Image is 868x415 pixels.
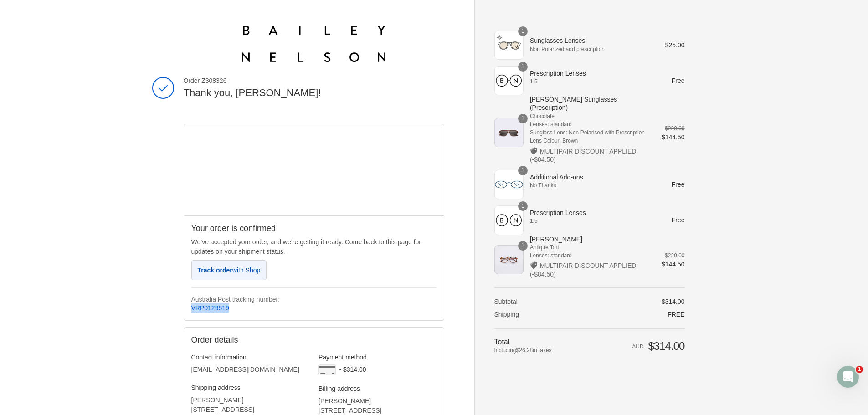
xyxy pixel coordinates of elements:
span: $144.50 [662,261,685,268]
h3: Shipping address [191,384,309,392]
span: $314.00 [662,298,685,305]
span: 1 [518,62,528,72]
img: Bailey Nelson Australia [242,26,385,62]
span: [PERSON_NAME] Sunglasses (Prescription) [530,95,649,112]
span: [PERSON_NAME] [530,235,649,243]
span: Order Z308326 [184,77,444,85]
iframe: Intercom live chat [837,366,859,388]
span: Free [672,216,685,224]
span: 1 [856,366,863,373]
h2: Order details [191,335,437,345]
span: Sunglasses Lenses [530,36,649,45]
span: MULTIPAIR DISCOUNT APPLIED (-$84.50) [530,262,637,277]
h2: Your order is confirmed [191,223,437,234]
span: Lens Colour: Brown [530,137,649,145]
del: $229.00 [665,252,684,259]
span: $26.28 [516,347,533,354]
span: 1 [518,114,528,123]
span: AUD [632,343,643,350]
p: We’ve accepted your order, and we’re getting it ready. Come back to this page for updates on your... [191,237,437,256]
span: $25.00 [665,41,685,49]
img: Sunglasses Lenses - Non Polarized add prescription [494,31,524,60]
span: Shipping [494,311,519,318]
img: Bessie II Sunglasses (Prescription) - Chocolate [494,118,524,147]
span: Prescription Lenses [530,209,649,217]
bdo: [EMAIL_ADDRESS][DOMAIN_NAME] [191,366,299,373]
h3: Contact information [191,353,309,361]
span: 1 [518,166,528,175]
span: 1.5 [530,217,649,225]
span: - $314.00 [339,366,366,373]
span: 1 [518,201,528,211]
strong: Australia Post tracking number: [191,296,280,303]
span: Track order [198,266,261,274]
img: Prescription Lenses - 1.5 [494,205,524,235]
a: VRP0129519 [191,304,229,312]
del: $229.00 [665,125,684,132]
span: MULTIPAIR DISCOUNT APPLIED (-$84.50) [530,148,637,163]
span: 1 [518,241,528,251]
button: Track orderwith Shop [191,260,267,280]
span: Non Polarized add prescription [530,45,649,53]
span: 1 [518,26,528,36]
th: Subtotal [494,297,586,306]
img: Bessie II - Antique Tort [494,245,524,274]
span: Prescription Lenses [530,69,649,77]
span: $144.50 [662,133,685,141]
iframe: Google map displaying pin point of shipping address: Emerald Beach, New South Wales [184,124,444,215]
span: Additional Add-ons [530,173,649,181]
img: Prescription Lenses - 1.5 [494,66,524,95]
span: Chocolate [530,112,649,120]
h2: Thank you, [PERSON_NAME]! [184,87,444,100]
span: Free [668,311,684,318]
span: Sunglass Lens: Non Polarised with Prescription [530,128,649,137]
span: Including in taxes [494,346,586,354]
span: Antique Tort [530,243,649,251]
h3: Billing address [318,384,437,393]
span: Lenses: standard [530,120,649,128]
span: Total [494,338,510,346]
span: 1.5 [530,77,649,86]
span: with Shop [232,266,260,274]
span: Free [672,77,685,84]
span: Lenses: standard [530,251,649,260]
span: Free [672,181,685,188]
h3: Payment method [318,353,437,361]
span: $314.00 [648,340,684,352]
span: No Thanks [530,181,649,190]
img: Additional Add-ons - No Thanks [494,170,524,199]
